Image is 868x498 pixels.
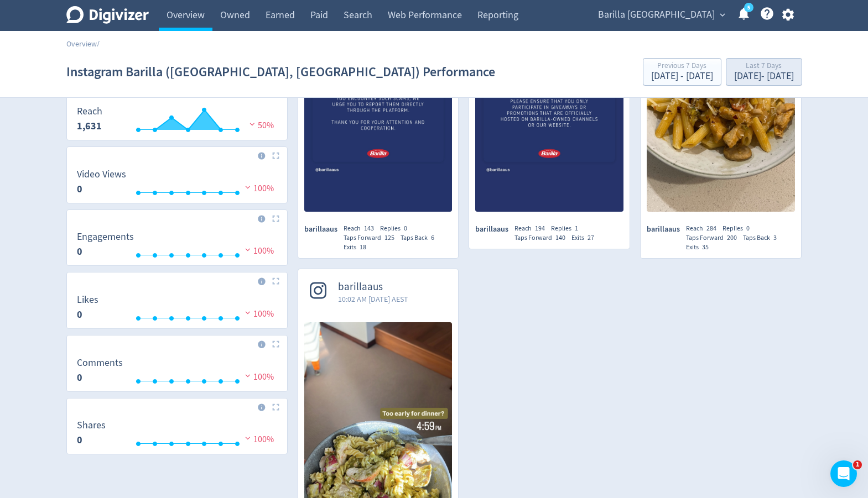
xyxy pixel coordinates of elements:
dt: Video Views [77,168,126,181]
span: 100% [242,434,274,445]
span: 194 [535,224,545,233]
span: expand_more [718,10,727,20]
span: 18 [360,243,366,251]
svg: Video Views 0 [71,169,283,198]
span: 6 [431,233,434,242]
svg: Comments 0 [71,358,283,387]
span: 143 [364,224,374,233]
span: barillaaus [304,224,344,235]
div: Previous 7 Days [651,62,713,71]
text: 5 [747,4,750,12]
div: Exits [686,243,715,252]
span: barillaaus [647,224,686,235]
div: Taps Forward [686,233,743,243]
img: Placeholder [272,403,279,411]
dt: Comments [77,357,123,369]
span: 200 [727,233,737,242]
h1: Instagram Barilla ([GEOGRAPHIC_DATA], [GEOGRAPHIC_DATA]) Performance [66,54,495,90]
strong: 0 [77,245,82,258]
a: 5 [744,3,753,12]
strong: 0 [77,371,82,384]
img: negative-performance.svg [242,371,253,380]
img: Placeholder [272,152,279,159]
span: 100% [242,245,274,256]
svg: Likes 0 [71,295,283,324]
div: Reach [686,224,723,233]
span: 35 [702,243,709,251]
div: Reach [344,224,380,233]
div: Reach [514,224,551,233]
svg: Shares 0 [71,420,283,449]
span: barillaaus [338,281,408,293]
div: Replies [380,224,413,233]
span: 140 [555,233,565,242]
img: negative-performance.svg [242,434,253,442]
span: 100% [242,371,274,382]
span: barillaaus [475,224,514,235]
button: Previous 7 Days[DATE] - [DATE] [643,58,721,86]
span: 0 [404,224,407,233]
span: 284 [706,224,716,233]
dt: Likes [77,293,98,306]
strong: 0 [77,182,82,196]
strong: 1,631 [77,119,102,133]
img: Placeholder [272,215,279,222]
span: 27 [588,233,594,242]
span: 0 [746,224,750,233]
span: 125 [384,233,394,242]
svg: Engagements 0 [71,232,283,261]
img: Placeholder [272,277,279,285]
div: [DATE] - [DATE] [734,71,794,81]
div: Exits [571,233,600,243]
button: Last 7 Days[DATE]- [DATE] [726,58,802,86]
span: 1 [853,460,862,469]
div: Taps Back [401,233,440,243]
span: 100% [242,308,274,319]
div: [DATE] - [DATE] [651,71,713,81]
dt: Reach [77,105,102,118]
img: negative-performance.svg [242,245,253,254]
button: Barilla [GEOGRAPHIC_DATA] [594,6,728,24]
iframe: Intercom live chat [830,460,857,487]
img: negative-performance.svg [242,183,253,191]
img: Placeholder [272,340,279,348]
span: 100% [242,183,274,194]
img: negative-performance.svg [242,308,253,317]
img: negative-performance.svg [247,120,258,128]
span: Barilla [GEOGRAPHIC_DATA] [598,6,715,24]
div: Last 7 Days [734,62,794,71]
a: Overview [66,39,97,49]
span: / [97,39,100,49]
div: Exits [344,243,372,252]
div: Replies [723,224,756,233]
div: Taps Forward [344,233,401,243]
span: 1 [575,224,578,233]
strong: 0 [77,433,82,447]
dt: Engagements [77,230,134,243]
span: 10:02 AM [DATE] AEST [338,293,408,305]
svg: Reach 1,631 [71,106,283,135]
div: Taps Forward [514,233,571,243]
span: 3 [773,233,777,242]
span: 50% [247,120,274,131]
div: Taps Back [743,233,783,243]
dt: Shares [77,419,106,432]
strong: 0 [77,308,82,321]
div: Replies [551,224,584,233]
